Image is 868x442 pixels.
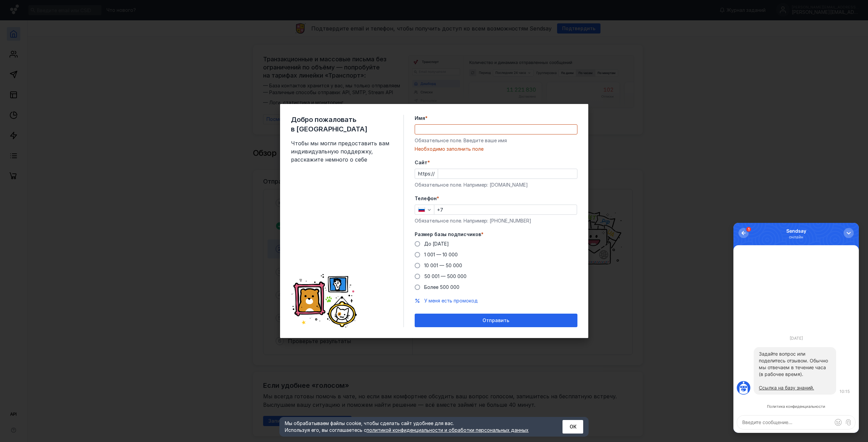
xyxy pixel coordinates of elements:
[424,241,449,247] span: До [DATE]
[424,252,458,257] span: 1 001 — 10 000
[415,159,428,166] span: Cайт
[367,427,529,433] a: политикой конфиденциальности и обработки персональных данных
[291,139,393,164] span: Чтобы мы могли предоставить вам индивидуальную поддержку, расскажите немного о себе
[13,4,18,9] div: 1
[415,195,437,202] span: Телефон
[415,137,577,144] div: Обязательное поле. Введите ваше имя
[53,111,73,119] div: [DATE]
[291,115,393,134] span: Добро пожаловать в [GEOGRAPHIC_DATA]
[415,217,577,224] div: Обязательное поле. Например: [PHONE_NUMBER]
[415,115,425,122] span: Имя
[424,273,467,279] span: 50 001 — 500 000
[106,166,116,171] span: 10:15
[34,182,92,186] a: Политика конфиденциальности
[415,182,577,188] div: Обязательное поле. Например: [DOMAIN_NAME]
[25,128,98,155] p: Задайте вопрос или поделитесь отзывом. Обычно мы отвечаем в течение часа (в рабочее время).
[53,5,73,11] div: Sendsay
[5,5,15,15] button: 1
[424,262,462,268] span: 10 001 — 50 000
[424,284,459,290] span: Более 500 000
[415,146,577,152] div: Необходимо заполнить поле
[482,318,509,323] span: Отправить
[415,314,577,327] button: Отправить
[53,11,73,17] div: онлайн
[563,420,583,434] button: ОК
[415,231,481,238] span: Размер базы подписчиков
[424,297,478,304] button: У меня есть промокод
[25,162,81,168] a: Ссылка на базу знаний.
[285,420,546,434] div: Мы обрабатываем файлы cookie, чтобы сделать сайт удобнее для вас. Используя его, вы соглашаетесь c
[424,298,478,303] span: У меня есть промокод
